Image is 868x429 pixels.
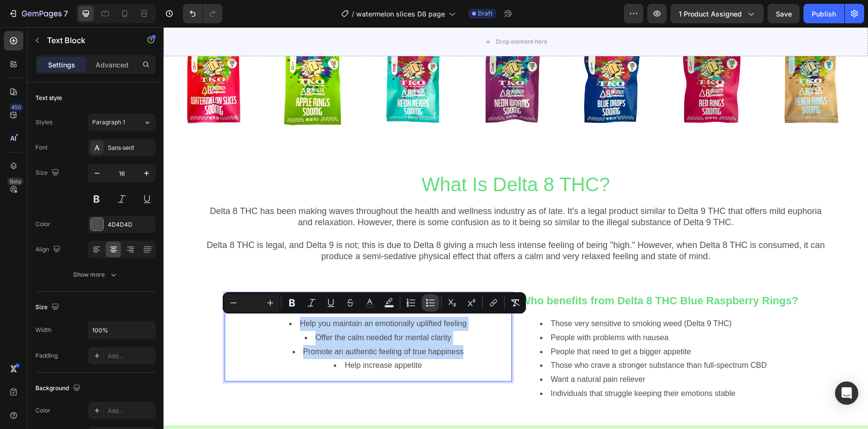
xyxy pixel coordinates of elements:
[835,381,858,405] div: Open Intercom Messenger
[387,362,572,370] span: Individuals that struggle keeping their emotions stable
[48,60,75,70] p: Settings
[803,4,844,23] button: Publish
[183,4,222,23] div: Undo/Redo
[35,243,63,256] div: Align
[4,4,72,23] button: 7
[352,9,354,19] span: /
[181,334,258,342] span: Help increase appetite
[82,267,328,280] strong: Our Delta 8 THC Watermelon Gummy Slices can:
[61,266,348,354] div: Rich Text Editor. Editing area: main
[7,178,23,185] div: Beta
[108,407,153,415] div: Add...
[356,9,445,19] span: watermelon slices D8 page
[35,266,156,283] button: Show more
[140,320,300,329] span: Promote an authentic feeling of true happiness
[108,144,153,152] div: Sans-serif
[164,27,868,429] iframe: Design area
[387,320,527,329] span: People that need to get a bigger appetite
[671,4,764,23] button: 1 product assigned
[478,9,492,18] span: Draft
[108,220,153,229] div: 4D4D4D
[387,334,604,342] span: Those who crave a stronger substance than full-spectrum CBD
[88,114,156,131] button: Paragraph 1
[387,306,505,314] span: People with problems with nausea
[35,166,61,180] div: Size
[35,118,52,127] div: Styles
[387,292,568,300] span: Those very sensitive to smoking weed (Delta 9 THC)
[812,9,836,19] div: Publish
[47,34,130,46] p: Text Block
[258,147,446,168] span: What Is Delta 8 THC?
[768,4,800,23] button: Save
[35,406,50,415] div: Color
[96,60,129,70] p: Advanced
[35,143,48,152] div: Font
[35,351,58,360] div: Padding
[73,270,118,280] div: Show more
[92,118,125,127] span: Paragraph 1
[88,321,155,339] input: Auto
[64,8,68,19] p: 7
[40,179,665,235] p: Delta 8 THC has been making waves throughout the health and wellness industry as of late. It's a ...
[35,382,82,395] div: Background
[679,9,742,19] span: 1 product assigned
[136,292,303,300] span: Help you maintain an emotionally uplifted feeling
[35,94,62,102] div: Text style
[108,352,153,361] div: Add...
[35,326,51,334] div: Width
[9,103,23,111] div: 450
[776,10,792,18] span: Save
[387,348,482,356] span: Want a natural pain reliever
[152,306,288,314] span: Offer the calm needed for mental clarity
[357,267,635,280] strong: Who benefits from Delta 8 THC Blue Raspberry Rings?
[35,220,50,229] div: Color
[223,292,526,313] div: Editor contextual toolbar
[35,301,61,314] div: Size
